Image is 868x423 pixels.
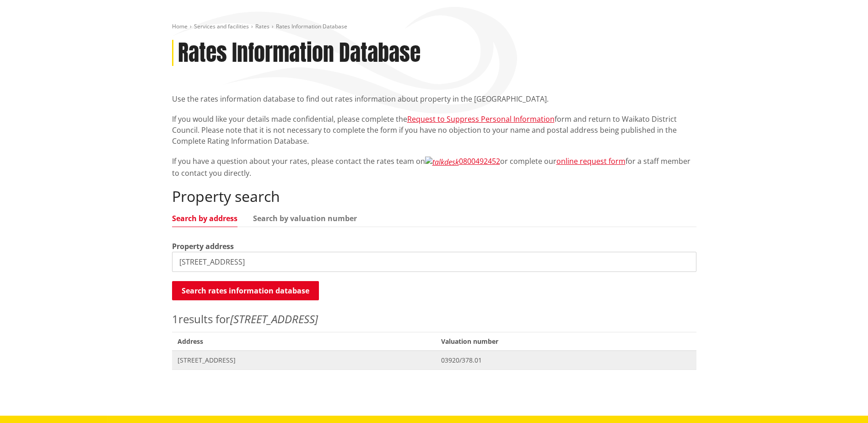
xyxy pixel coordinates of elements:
[172,215,237,222] a: Search by address
[276,22,347,30] span: Rates Information Database
[172,93,696,104] p: Use the rates information database to find out rates information about property in the [GEOGRAPHI...
[178,40,421,66] h1: Rates Information Database
[172,23,696,31] nav: breadcrumb
[172,156,696,179] p: If you have a question about your rates, please contact the rates team on or complete our for a s...
[253,215,357,222] a: Search by valuation number
[172,114,696,146] p: If you would like your details made confidential, please complete the form and return to Waikato ...
[172,311,696,327] p: results for
[436,332,696,351] span: Valuation number
[407,114,555,124] a: Request to Suppress Personal Information
[172,252,696,272] input: e.g. Duke Street NGARUAWAHIA
[556,156,625,166] a: online request form
[172,332,436,351] span: Address
[194,22,249,30] a: Services and facilities
[172,22,188,30] a: Home
[172,311,178,326] span: 1
[172,241,234,252] label: Property address
[441,356,690,365] span: 03920/378.01
[826,385,859,418] iframe: Messenger Launcher
[230,311,318,326] em: [STREET_ADDRESS]
[172,281,319,300] button: Search rates information database
[178,356,431,365] span: [STREET_ADDRESS]
[172,188,696,205] h2: Property search
[255,22,270,30] a: Rates
[172,351,696,369] a: [STREET_ADDRESS] 03920/378.01
[425,157,459,168] img: talkdesk
[425,156,500,166] a: 0800492452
